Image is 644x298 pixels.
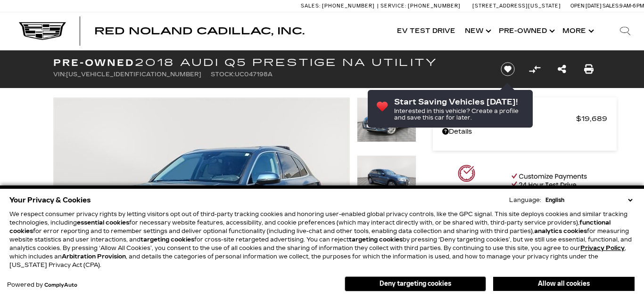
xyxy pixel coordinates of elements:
[235,71,272,78] span: UC047198A
[442,112,576,125] span: Red Noland Price
[53,57,135,68] strong: Pre-Owned
[66,71,201,78] span: [US_VEHICLE_IDENTIFICATION_NUMBER]
[534,228,587,234] strong: analytics cookies
[211,71,235,78] span: Stock:
[619,3,644,9] span: 9 AM-6 PM
[580,245,625,251] a: Privacy Policy
[53,57,485,68] h1: 2018 Audi Q5 Prestige NA Utility
[77,219,129,226] strong: essential cookies
[301,3,377,8] a: Sales: [PHONE_NUMBER]
[357,155,416,200] img: Used 2018 Blue Audi Prestige image 2
[345,276,486,291] button: Deny targeting cookies
[442,125,607,138] a: Details
[584,63,594,76] a: Print this Pre-Owned 2018 Audi Q5 Prestige NA Utility
[53,71,66,78] span: VIN:
[497,62,518,77] button: Save vehicle
[7,282,77,288] div: Powered by
[377,3,463,8] a: Service: [PHONE_NUMBER]
[576,112,607,125] span: $19,689
[543,196,635,204] select: Language Select
[558,12,597,50] button: More
[62,253,126,260] strong: Arbitration Provision
[19,22,66,40] img: Cadillac Dark Logo with Cadillac White Text
[94,25,305,37] span: Red Noland Cadillac, Inc.
[44,282,77,288] a: ComplyAuto
[570,3,602,9] span: Open [DATE]
[493,277,635,291] button: Allow all cookies
[442,112,607,125] a: Red Noland Price $19,689
[9,210,635,269] p: We respect consumer privacy rights by letting visitors opt out of third-party tracking cookies an...
[380,3,406,9] span: Service:
[392,12,460,50] a: EV Test Drive
[408,3,461,9] span: [PHONE_NUMBER]
[322,3,375,9] span: [PHONE_NUMBER]
[301,3,321,9] span: Sales:
[460,12,494,50] a: New
[94,26,305,36] a: Red Noland Cadillac, Inc.
[349,236,403,243] strong: targeting cookies
[357,97,416,142] img: Used 2018 Blue Audi Prestige image 1
[558,63,566,76] a: Share this Pre-Owned 2018 Audi Q5 Prestige NA Utility
[528,62,542,76] button: Compare Vehicle
[509,197,541,203] div: Language:
[140,236,194,243] strong: targeting cookies
[9,193,91,207] span: Your Privacy & Cookies
[472,3,561,9] a: [STREET_ADDRESS][US_STATE]
[603,3,619,9] span: Sales:
[494,12,558,50] a: Pre-Owned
